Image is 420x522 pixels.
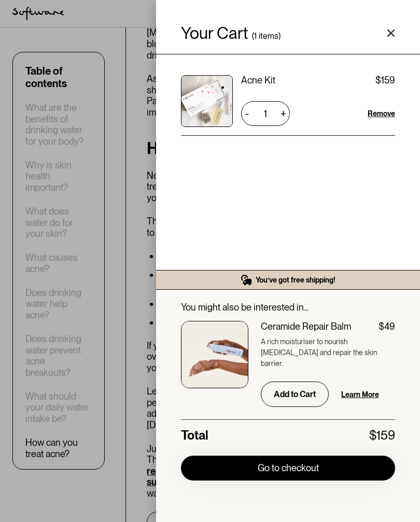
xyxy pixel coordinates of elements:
[369,428,395,443] div: $159
[375,75,395,86] div: $159
[181,302,395,313] div: You might also be interested in...
[181,25,248,41] h4: Your Cart
[256,275,335,285] div: You’ve got free shipping!
[261,382,329,407] input: Add to Cart
[341,389,379,400] a: Learn More
[368,108,395,119] div: Remove
[181,321,248,388] img: Ceramide Repair Balm
[368,108,395,119] a: Remove item from cart
[261,321,351,332] div: Ceramide Repair Balm
[181,456,395,481] a: Go to checkout
[181,428,208,443] div: Total
[252,31,254,41] div: (
[241,75,275,86] div: Acne Kit
[259,31,281,41] div: items)
[241,105,253,122] div: -
[254,31,257,41] div: 1
[387,29,395,37] a: Close cart
[277,105,290,122] div: +
[379,321,395,332] div: $49
[261,336,395,369] p: A rich moisturiser to nourish [MEDICAL_DATA] and repair the skin barrier.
